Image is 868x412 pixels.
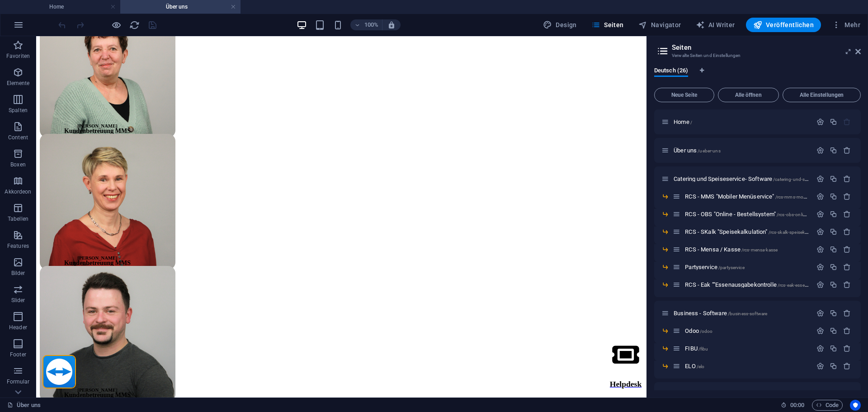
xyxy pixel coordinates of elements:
div: Entfernen [843,362,851,370]
div: RCS - Mensa / Kasse/rcs-mensa-kasse [682,246,812,252]
button: 100% [350,19,382,30]
p: Boxen [10,161,26,168]
button: AI Writer [692,18,739,32]
p: Formular [7,378,30,385]
div: RCS - OBS "Online - Bestellsystem"/rcs-obs-online-bestellsystem [682,211,812,217]
span: /business-software [728,311,768,316]
div: RCS - Eak ""Essenausgabekontrolle/rcs-eak-essenausgabekontrolle [682,282,812,288]
span: : [797,402,798,408]
div: Einstellungen [816,327,824,335]
span: /odoo [700,329,713,334]
span: Klick, um Seite zu öffnen [674,175,849,182]
span: Navigator [638,20,681,29]
div: Duplizieren [830,362,837,370]
div: Einstellungen [816,246,824,253]
button: Neue Seite [654,88,714,102]
span: /rcs-mensa-kasse [741,247,778,252]
div: Duplizieren [830,345,837,352]
a: Klick, um Auswahl aufzuheben. Doppelklick öffnet Seitenverwaltung [7,400,41,411]
span: / [690,120,692,125]
span: Klick, um Seite zu öffnen [685,345,708,352]
div: Einstellungen [816,193,824,200]
h4: Über uns [120,2,241,12]
button: Veröffentlichen [746,18,821,32]
button: Design [539,18,580,32]
div: Entfernen [843,228,851,236]
div: Duplizieren [830,193,837,200]
span: Klick, um Seite zu öffnen [674,310,767,317]
span: Klick, um Seite zu öffnen [685,363,704,369]
div: Duplizieren [830,281,837,289]
div: Über uns/ueber-uns [671,147,812,153]
span: Klick, um Seite zu öffnen [685,211,837,218]
button: Alle Einstellungen [783,88,861,102]
span: /partyservice [718,265,745,270]
div: Entfernen [843,246,851,253]
div: Home/ [671,119,812,125]
p: Tabellen [8,215,28,223]
p: Header [9,324,27,331]
div: Entfernen [843,309,851,317]
span: Klick, um Seite zu öffnen [685,281,843,288]
div: Duplizieren [830,175,837,183]
span: Veröffentlichen [753,20,814,29]
div: Design (Strg+Alt+Y) [539,18,580,32]
span: /rcs-mms-mobiler-menueservice [775,194,842,199]
div: Einstellungen [816,263,824,271]
span: AI Writer [696,20,735,29]
p: Features [7,242,29,250]
div: Partyservice/partyservice [682,264,812,270]
span: 00 00 [790,400,804,411]
div: RCS - MMS "Mobiler Menüservice"/rcs-mms-mobiler-menueservice [682,194,812,199]
button: Seiten [588,18,627,32]
div: Entfernen [843,263,851,271]
span: Seiten [591,20,624,29]
span: /elo [697,364,705,369]
div: RCS - SKalk "Speisekalkulation"/rcs-skalk-speisekalkulation [682,229,812,235]
div: Einstellungen [816,281,824,289]
div: Entfernen [843,345,851,352]
div: Die Startseite kann nicht gelöscht werden [843,118,851,126]
span: Design [543,20,577,29]
span: Klick, um Seite zu öffnen [685,228,824,235]
div: Duplizieren [830,210,837,218]
div: Einstellungen [816,147,824,154]
div: Einstellungen [816,362,824,370]
p: Content [8,134,28,141]
p: Elemente [7,80,30,87]
span: Mehr [832,20,860,29]
span: Klick, um Seite zu öffnen [685,327,712,334]
button: Alle öffnen [718,88,779,102]
button: Navigator [635,18,685,32]
h3: Verwalte Seiten und Einstellungen [672,52,843,60]
div: Einstellungen [816,228,824,236]
i: Seite neu laden [129,20,140,30]
p: Favoriten [6,52,30,60]
div: Catering und Speiseservice- Software/catering-und-speiseservice-software [671,176,812,182]
div: Einstellungen [816,118,824,126]
span: Neue Seite [658,92,710,98]
div: Einstellungen [816,175,824,183]
div: Entfernen [843,193,851,200]
div: Einstellungen [816,345,824,352]
h6: Session-Zeit [781,400,805,411]
div: Business - Software/business-software [671,310,812,316]
div: Einstellungen [816,210,824,218]
div: Entfernen [843,281,851,289]
p: Spalten [9,107,28,114]
div: Entfernen [843,147,851,154]
div: Duplizieren [830,327,837,335]
div: Duplizieren [830,228,837,236]
i: Bei Größenänderung Zoomstufe automatisch an das gewählte Gerät anpassen. [387,21,396,29]
div: Duplizieren [830,309,837,317]
div: Entfernen [843,175,851,183]
button: Usercentrics [850,400,861,411]
span: Klick, um Seite zu öffnen [685,193,841,200]
p: Bilder [11,270,25,277]
span: /fibu [698,346,708,351]
span: /rcs-skalk-speisekalkulation [769,230,825,235]
span: Klick, um Seite zu öffnen [674,118,692,125]
div: Entfernen [843,327,851,335]
div: Duplizieren [830,118,837,126]
div: Odoo/odoo [682,328,812,334]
